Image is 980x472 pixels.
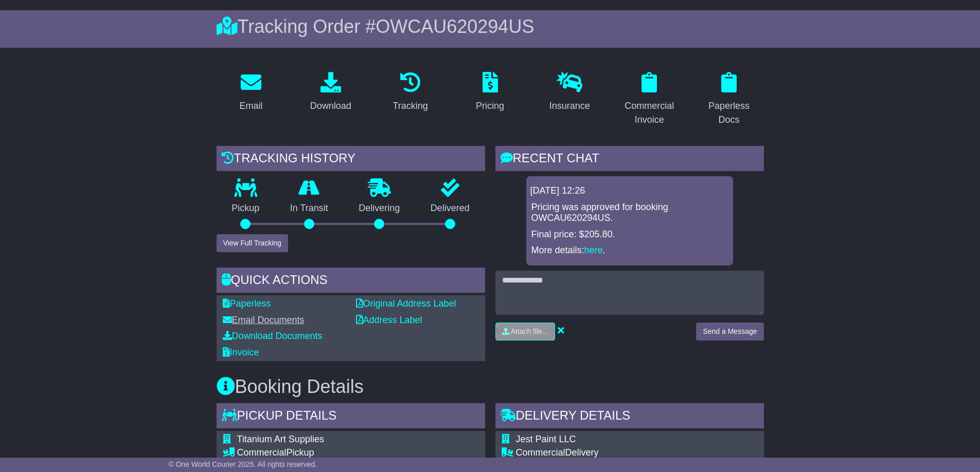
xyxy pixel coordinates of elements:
[237,447,287,458] span: Commercial
[169,460,317,468] span: © One World Courier 2025. All rights reserved.
[495,146,764,174] div: RECENT CHAT
[516,447,673,459] div: Delivery
[531,229,728,240] p: Final price: $205.80.
[621,99,678,127] div: Commercial Invoice
[237,447,435,459] div: Pickup
[531,202,728,224] p: Pricing was approved for booking OWCAU620294US.
[516,434,576,444] span: Jest Paint LLC
[584,245,603,255] a: here
[223,347,259,357] a: Invoice
[393,99,427,113] div: Tracking
[233,68,269,117] a: Email
[356,298,456,309] a: Original Address Label
[476,99,504,113] div: Pricing
[217,15,764,37] div: Tracking Order #
[217,234,288,252] button: View Full Tracking
[217,146,485,174] div: Tracking history
[275,203,344,214] p: In Transit
[530,185,729,197] div: [DATE] 12:26
[543,68,597,117] a: Insurance
[694,68,764,130] a: Paperless Docs
[217,376,764,397] h3: Booking Details
[344,203,416,214] p: Delivering
[531,245,728,256] p: More details: .
[615,68,684,130] a: Commercial Invoice
[304,68,358,117] a: Download
[356,315,422,325] a: Address Label
[217,203,275,214] p: Pickup
[495,403,764,431] div: Delivery Details
[469,68,511,117] a: Pricing
[217,268,485,295] div: Quick Actions
[239,99,262,113] div: Email
[223,315,305,325] a: Email Documents
[310,99,351,113] div: Download
[516,447,565,458] span: Commercial
[386,68,434,117] a: Tracking
[223,331,323,341] a: Download Documents
[696,323,763,341] button: Send a Message
[701,99,757,127] div: Paperless Docs
[217,403,485,431] div: Pickup Details
[415,203,485,214] p: Delivered
[549,99,590,113] div: Insurance
[376,16,534,37] span: OWCAU620294US
[237,434,324,444] span: Titanium Art Supplies
[223,298,271,309] a: Paperless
